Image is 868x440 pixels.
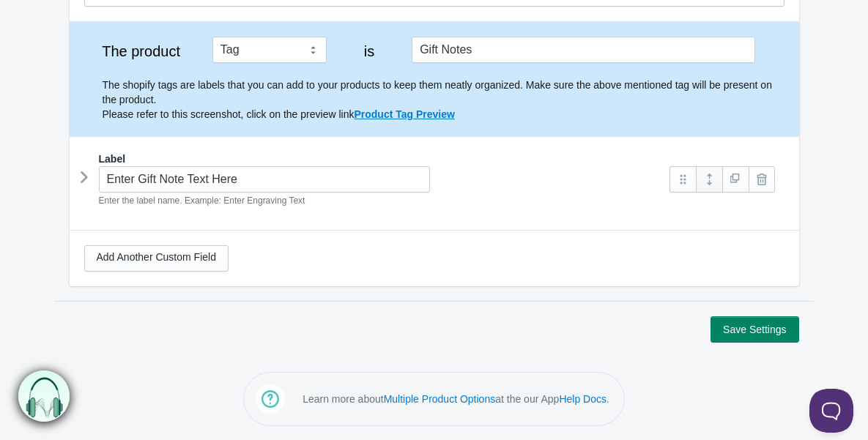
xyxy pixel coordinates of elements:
[559,393,607,405] a: Help Docs
[354,108,454,120] a: Product Tag Preview
[99,195,305,206] em: Enter the label name. Example: Enter Engraving Text
[809,389,853,433] iframe: Toggle Customer Support
[711,316,798,343] button: Save Settings
[16,370,68,422] img: bxm.png
[341,44,398,59] label: is
[384,393,496,405] a: Multiple Product Options
[84,44,199,59] label: The product
[103,78,784,122] p: The shopify tags are labels that you can add to your products to keep them neatly organized. Make...
[99,152,126,166] label: Label
[303,392,609,406] p: Learn more about at the our App .
[84,245,229,272] a: Add Another Custom Field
